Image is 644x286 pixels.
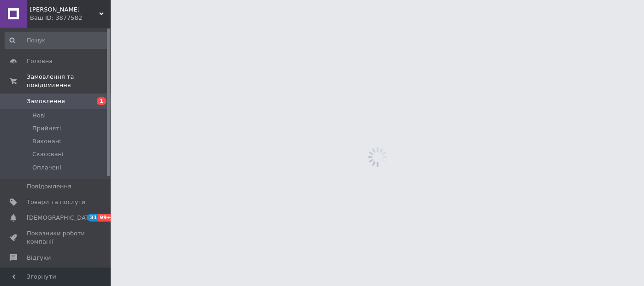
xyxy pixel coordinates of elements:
[365,145,390,169] img: spinner_grey-bg-hcd09dd2d8f1a785e3413b09b97f8118e7.gif
[27,198,85,206] span: Товари та послуги
[32,137,61,146] span: Виконані
[88,214,98,222] span: 31
[32,124,61,133] span: Прийняті
[27,73,111,89] span: Замовлення та повідомлення
[27,214,95,222] span: [DEMOGRAPHIC_DATA]
[27,182,71,191] span: Повідомлення
[32,163,61,172] span: Оплачені
[32,150,64,158] span: Скасовані
[27,254,51,262] span: Відгуки
[97,97,106,105] span: 1
[5,32,109,49] input: Пошук
[27,229,85,246] span: Показники роботи компанії
[30,6,99,14] span: Подарунки Коханим
[30,14,111,22] div: Ваш ID: 3877582
[27,57,53,65] span: Головна
[32,111,46,120] span: Нові
[98,214,113,222] span: 99+
[27,97,65,105] span: Замовлення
